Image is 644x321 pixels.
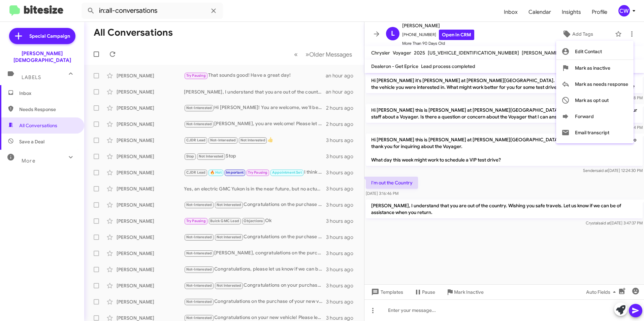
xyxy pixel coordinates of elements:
span: Mark as inactive [575,60,610,76]
button: Forward [556,108,634,124]
button: Email transcript [556,124,634,141]
span: Mark as opt out [575,92,609,108]
span: Edit Contact [575,43,602,60]
span: Mark as needs response [575,76,628,92]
